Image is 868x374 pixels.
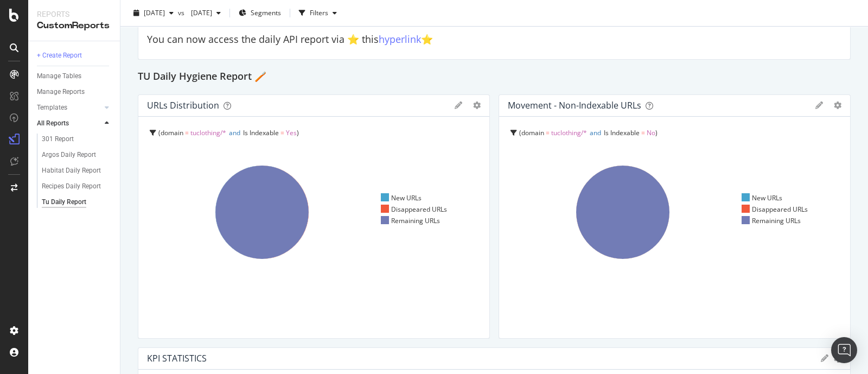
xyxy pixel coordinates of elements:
div: Disappeared URLs [381,205,448,214]
div: Reports [37,9,111,20]
span: Is Indexable [243,128,279,137]
span: vs [178,8,187,17]
span: = [280,128,284,137]
span: = [546,128,550,137]
span: 2025 Jul. 24th [187,8,212,17]
div: Open Intercom Messenger [831,337,857,363]
span: and [229,128,240,137]
div: Manage Tables [37,71,81,82]
div: Manage Reports [37,86,85,98]
span: 2025 Aug. 21st [144,8,165,17]
div: URLs Distribution [147,100,219,111]
a: Argos Daily Report [42,149,112,161]
button: [DATE] [129,4,178,22]
span: Yes [286,128,297,137]
a: hyperlink [379,33,421,46]
a: 301 Report [42,134,112,145]
div: Movement - non-indexable URLs [508,100,641,111]
div: Recipes Daily Report [42,181,101,192]
div: Remaining URLs [381,216,441,225]
div: Remaining URLs [742,216,801,225]
span: = [641,128,645,137]
a: Templates [37,102,101,113]
span: Segments [251,8,281,17]
div: Disappeared URLs [742,205,808,214]
div: 301 Report [42,134,74,145]
div: CustomReports [37,20,111,32]
span: domain [161,128,183,137]
span: No [647,128,655,137]
a: + Create Report [37,50,112,61]
a: All Reports [37,118,101,129]
div: TU Daily Hygiene Report 🪥 [138,68,851,86]
div: gear [473,102,481,109]
span: and [590,128,601,137]
h2: TU Daily Hygiene Report 🪥 [138,68,266,86]
div: KPI STATISTICS [147,353,207,364]
button: Segments [234,4,285,22]
div: All Reports [37,118,69,129]
div: Templates [37,102,67,113]
div: New URLs [381,193,422,202]
span: domain [521,128,544,137]
div: Habitat Daily Report [42,165,101,176]
span: tuclothing/* [190,128,226,137]
a: Habitat Daily Report [42,165,112,176]
div: Tu Daily Report [42,196,86,208]
div: Movement - non-indexable URLsgeargeardomain = tuclothing/*andIs Indexable = NoNew URLsDisappeared... [499,94,851,339]
a: Recipes Daily Report [42,181,112,192]
div: New URLs [742,193,783,202]
span: = [185,128,189,137]
div: Argos Daily Report [42,149,96,161]
span: tuclothing/* [551,128,587,137]
button: Filters [295,4,341,22]
div: Filters [310,8,328,17]
h2: You can now access the daily API report via ⭐️ this ⭐️ [147,34,841,45]
button: [DATE] [187,4,225,22]
div: + Create Report [37,50,82,61]
a: Manage Tables [37,71,112,82]
div: URLs Distributiongeargeardomain = tuclothing/*andIs Indexable = YesNew URLsDisappeared URLsRemain... [138,94,490,339]
a: Manage Reports [37,86,112,98]
a: Tu Daily Report [42,196,112,208]
div: gear [834,102,841,109]
span: Is Indexable [604,128,640,137]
